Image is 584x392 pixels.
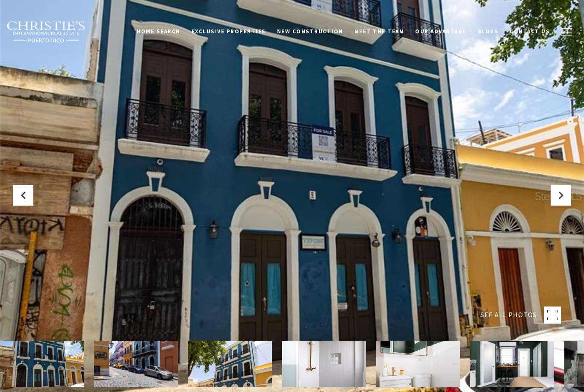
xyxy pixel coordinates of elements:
[510,28,550,35] span: Contact Us
[470,341,554,387] img: 9 CALLE DEL MERCADO
[271,24,349,40] a: New Construction
[478,28,499,35] span: Blogs
[277,28,343,35] span: New Construction
[472,24,504,40] a: Blogs
[192,28,266,35] span: Exclusive Properties
[188,341,272,387] img: 9 CALLE DEL MERCADO
[376,341,460,387] img: 9 CALLE DEL MERCADO
[415,28,466,35] span: Our Advantage
[410,24,472,40] a: Our Advantage
[131,24,186,40] a: Home Search
[94,341,178,387] img: 9 CALLE DEL MERCADO
[481,309,537,321] span: SEE ALL PHOTOS
[282,341,366,387] img: 9 CALLE DEL MERCADO
[186,24,271,40] a: Exclusive Properties
[6,21,86,43] img: Christie's International Real Estate black text logo
[349,24,410,40] a: Meet the Team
